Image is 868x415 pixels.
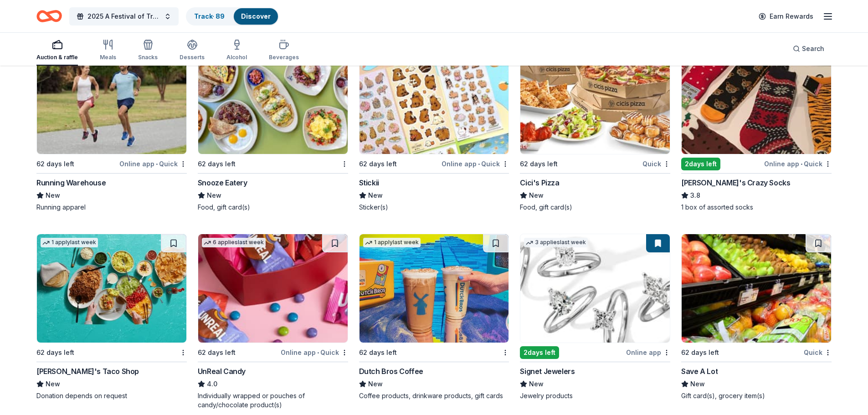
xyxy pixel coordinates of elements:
a: Home [36,5,62,27]
span: • [156,160,158,168]
span: New [529,379,544,389]
div: 6 applies last week [202,238,266,247]
div: Food, gift card(s) [198,203,348,212]
div: Individually wrapped or pouches of candy/chocolate product(s) [198,391,348,410]
button: 2025 A Festival of Trees Event [69,7,179,26]
a: Earn Rewards [753,8,819,25]
span: • [317,349,319,356]
div: Food, gift card(s) [520,203,670,212]
span: New [46,379,60,389]
span: New [46,190,60,201]
div: 62 days left [359,347,397,358]
a: Image for John's Crazy Socks3 applieslast week2days leftOnline app•Quick[PERSON_NAME]'s Crazy Soc... [681,45,832,212]
div: Quick [642,158,670,169]
div: UnReal Candy [198,366,246,377]
button: Meals [100,36,116,66]
a: Image for Signet Jewelers3 applieslast week2days leftOnline appSignet JewelersNewJewelry products [520,234,670,400]
div: Quick [804,347,832,358]
div: Online app Quick [442,158,509,169]
a: Image for Snooze Eatery1 applylast week62 days leftSnooze EateryNewFood, gift card(s) [198,45,348,212]
div: 62 days left [520,159,558,169]
div: Desserts [180,54,205,61]
a: Image for Cici's Pizza62 days leftQuickCici's PizzaNewFood, gift card(s) [520,45,670,212]
div: 2 days left [520,346,559,359]
img: Image for Fuzzy's Taco Shop [37,234,186,343]
div: 62 days left [359,159,397,169]
div: Beverages [269,54,299,61]
img: Image for Save A Lot [682,234,831,343]
div: 62 days left [198,347,236,358]
div: Gift card(s), grocery item(s) [681,391,832,400]
div: Snooze Eatery [198,177,247,188]
div: Alcohol [226,54,247,61]
a: Image for Save A Lot62 days leftQuickSave A LotNewGift card(s), grocery item(s) [681,234,832,400]
div: Stickii [359,177,379,188]
button: Desserts [180,36,205,66]
img: Image for UnReal Candy [198,234,348,343]
span: New [207,190,221,201]
button: Beverages [269,36,299,66]
div: Online app [626,347,670,358]
div: Donation depends on request [36,391,187,400]
div: 1 box of assorted socks [681,203,832,212]
div: Signet Jewelers [520,366,575,377]
div: Running Warehouse [36,177,106,188]
span: • [801,160,802,168]
div: Online app Quick [764,158,832,169]
span: 4.0 [207,379,217,389]
button: Alcohol [226,36,247,66]
div: 62 days left [36,347,74,358]
div: [PERSON_NAME]'s Taco Shop [36,366,139,377]
div: 1 apply last week [41,238,98,247]
button: Snacks [138,36,158,66]
button: Auction & raffle [36,36,78,66]
div: Online app Quick [119,158,187,169]
img: Image for Cici's Pizza [520,46,670,154]
div: Auction & raffle [36,54,78,61]
span: New [529,190,544,201]
div: 2 days left [681,158,720,170]
div: 62 days left [198,159,236,169]
span: New [368,379,383,389]
img: Image for Dutch Bros Coffee [360,234,509,343]
div: Coffee products, drinkware products, gift cards [359,391,509,400]
span: New [690,379,705,389]
a: Track· 89 [194,12,225,20]
img: Image for Running Warehouse [37,46,186,154]
div: Snacks [138,54,158,61]
div: Running apparel [36,203,187,212]
div: Jewelry products [520,391,670,400]
span: New [368,190,383,201]
span: 3.8 [690,190,700,201]
span: 2025 A Festival of Trees Event [87,11,160,22]
button: Track· 89Discover [186,7,279,26]
a: Image for Stickii1 applylast week62 days leftOnline app•QuickStickiiNewSticker(s) [359,45,509,212]
a: Image for Dutch Bros Coffee1 applylast week62 days leftDutch Bros CoffeeNewCoffee products, drink... [359,234,509,400]
a: Discover [241,12,271,20]
div: Meals [100,54,116,61]
div: Dutch Bros Coffee [359,366,423,377]
a: Image for UnReal Candy6 applieslast week62 days leftOnline app•QuickUnReal Candy4.0Individually w... [198,234,348,410]
div: 3 applies last week [524,238,588,247]
div: 1 apply last week [363,238,421,247]
div: 62 days left [681,347,719,358]
img: Image for Stickii [360,46,509,154]
div: Save A Lot [681,366,718,377]
span: • [478,160,480,168]
img: Image for John's Crazy Socks [682,46,831,154]
img: Image for Signet Jewelers [520,234,670,343]
img: Image for Snooze Eatery [198,46,348,154]
div: Cici's Pizza [520,177,559,188]
button: Search [786,40,832,58]
div: [PERSON_NAME]'s Crazy Socks [681,177,790,188]
div: Sticker(s) [359,203,509,212]
div: Online app Quick [281,347,348,358]
div: 62 days left [36,159,74,169]
span: Search [802,43,824,54]
a: Image for Running Warehouse2 applieslast week62 days leftOnline app•QuickRunning WarehouseNewRunn... [36,45,187,212]
a: Image for Fuzzy's Taco Shop1 applylast week62 days left[PERSON_NAME]'s Taco ShopNewDonation depen... [36,234,187,400]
